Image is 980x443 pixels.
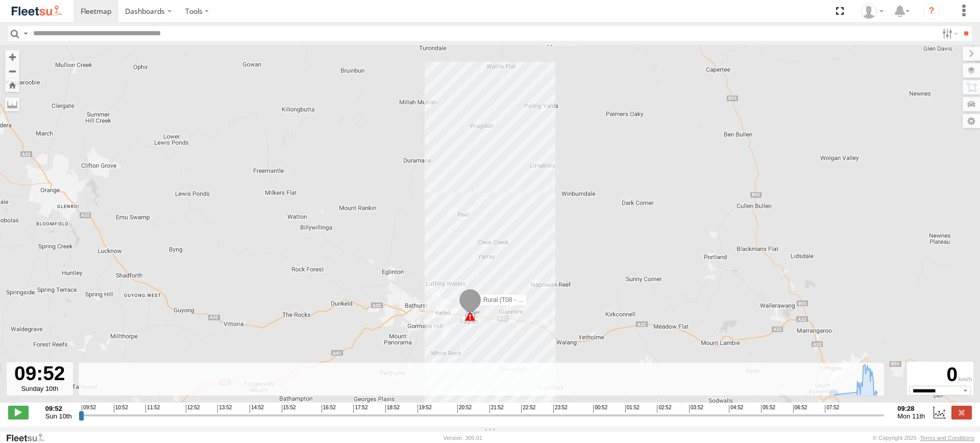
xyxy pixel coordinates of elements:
span: 05:52 [761,405,775,413]
span: 04:52 [729,405,743,413]
label: Close [951,406,972,419]
strong: 09:28 [897,405,925,412]
div: 5 [465,311,475,321]
span: 19:52 [418,405,432,413]
span: 11:52 [145,405,160,413]
span: 07:52 [825,405,839,413]
div: © Copyright 2025 - [873,435,974,441]
span: 22:52 [521,405,535,413]
label: Play/Stop [8,406,29,419]
span: 16:52 [322,405,336,413]
label: Measure [5,97,19,111]
span: 13:52 [217,405,232,413]
img: fleetsu-logo-horizontal.svg [10,4,63,18]
span: 10:52 [114,405,128,413]
span: 17:52 [353,405,367,413]
span: Mon 11th Aug 2025 [897,412,925,420]
span: 09:52 [82,405,96,413]
span: 02:52 [657,405,671,413]
span: 00:52 [593,405,607,413]
button: Zoom in [5,50,19,64]
span: 03:52 [689,405,703,413]
span: 06:52 [793,405,807,413]
strong: 09:52 [45,405,72,412]
div: Version: 305.01 [444,435,482,441]
span: 23:52 [553,405,568,413]
span: 18:52 [385,405,400,413]
a: Visit our Website [6,433,53,443]
span: 21:52 [489,405,504,413]
div: Ken Manners [857,4,887,19]
span: 12:52 [186,405,200,413]
label: Search Query [21,26,30,41]
div: 0 [909,363,972,386]
a: Terms and Conditions [920,435,974,441]
button: Zoom Home [5,78,19,92]
span: 14:52 [250,405,264,413]
span: Rural (T08 - [PERSON_NAME]) [483,296,570,304]
span: 01:52 [625,405,640,413]
span: 20:52 [457,405,472,413]
button: Zoom out [5,64,19,78]
i: ? [923,3,940,19]
label: Map Settings [963,114,980,128]
span: 15:52 [282,405,296,413]
label: Search Filter Options [938,26,960,41]
span: Sun 10th Aug 2025 [45,412,72,420]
